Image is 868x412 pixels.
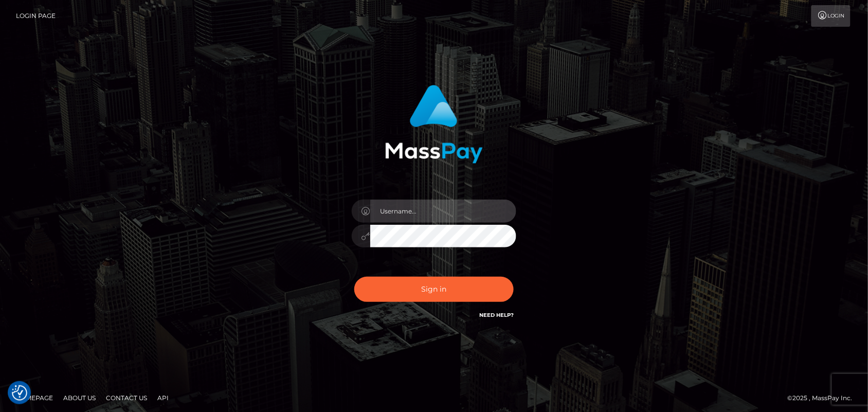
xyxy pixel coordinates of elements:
input: Username... [370,200,516,223]
img: MassPay Login [385,85,483,164]
a: Login Page [16,5,56,27]
button: Consent Preferences [12,385,27,401]
div: © 2025 , MassPay Inc. [788,392,860,404]
a: About Us [59,390,100,406]
button: Sign in [354,277,514,302]
a: Need Help? [479,312,514,318]
img: Revisit consent button [12,385,27,401]
a: API [153,390,173,406]
a: Homepage [11,390,57,406]
a: Login [811,5,851,27]
a: Contact Us [102,390,151,406]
